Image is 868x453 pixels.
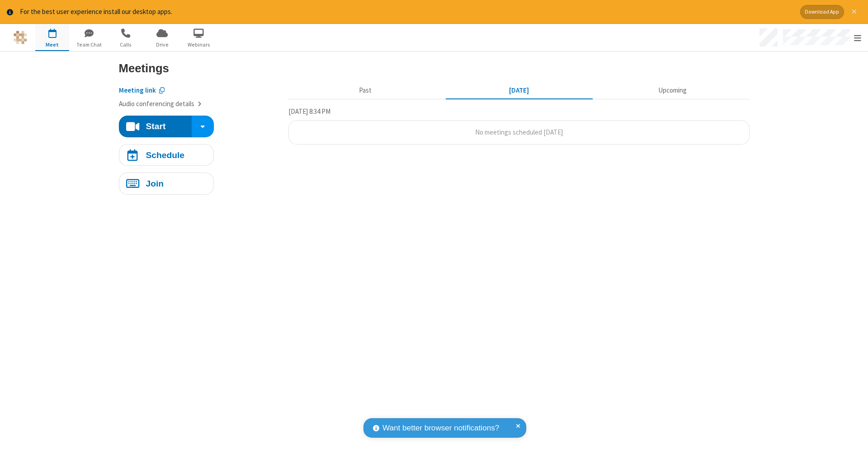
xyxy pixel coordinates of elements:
[72,41,106,49] span: Team Chat
[292,82,439,99] button: Past
[14,31,27,44] img: QA Selenium DO NOT DELETE OR CHANGE
[35,41,69,49] span: Meet
[119,79,282,109] section: Account details
[288,106,750,145] section: Today's Meetings
[119,86,156,94] span: Copy my meeting room link
[146,179,164,188] h4: Join
[119,99,202,109] button: Audio conferencing details
[20,7,793,17] div: For the best user experience install our desktop apps.
[800,5,844,19] button: Download App
[288,107,330,116] span: [DATE] 8:34 PM
[146,151,184,159] h4: Schedule
[119,62,750,75] h3: Meetings
[445,82,592,99] button: [DATE]
[847,5,861,19] button: Close alert
[119,116,193,137] button: Start
[119,144,214,166] button: Schedule
[182,41,216,49] span: Webinars
[382,422,499,434] span: Want better browser notifications?
[756,24,868,51] div: Open menu
[145,41,179,49] span: Drive
[599,82,746,99] button: Upcoming
[108,41,142,49] span: Calls
[475,128,563,136] span: No meetings scheduled [DATE]
[146,122,165,131] h4: Start
[119,173,214,194] button: Join
[192,116,213,137] div: Start conference options
[119,85,165,96] button: Copy my meeting room link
